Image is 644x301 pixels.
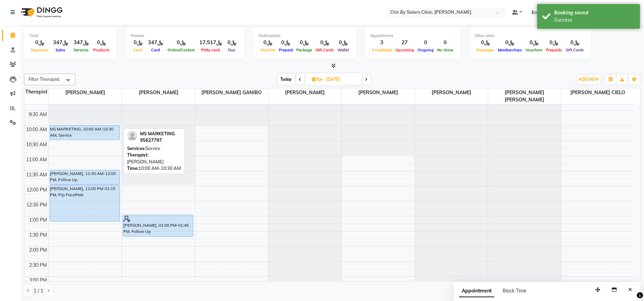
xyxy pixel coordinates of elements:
[544,48,564,52] span: Prepaids
[311,77,325,82] span: Tue
[475,48,496,52] span: Packages
[314,48,336,52] span: Gift Cards
[28,216,49,224] div: 1:00 PM
[145,39,166,47] div: ﷼347
[394,48,416,52] span: Upcoming
[325,74,359,85] input: 2025-09-16
[524,39,544,47] div: ﷼0
[278,74,295,85] span: Today
[54,48,67,52] span: Sales
[554,16,635,24] div: Success
[71,39,91,47] div: ﷼347
[127,165,181,172] div: 10:00 AM-10:30 AM
[227,48,237,52] span: Due
[122,88,195,97] span: [PERSON_NAME]
[25,171,49,178] div: 11:30 AM
[25,126,49,133] div: 10:00 AM
[435,39,455,47] div: 0
[132,48,145,52] span: Cash
[72,48,90,52] span: Services
[259,39,277,47] div: ﷼0
[577,75,600,84] button: ADD NEW
[25,186,49,193] div: 12:00 PM
[25,156,49,163] div: 11:00 AM
[415,88,488,97] span: [PERSON_NAME]
[195,88,268,97] span: [PERSON_NAME] GANIBO
[199,48,222,52] span: Petty cash
[50,39,71,47] div: ﷼347
[166,39,197,47] div: ﷼0
[225,39,239,47] div: ﷼0
[370,48,394,52] span: Completed
[29,33,111,39] div: Total
[91,39,111,47] div: ﷼0
[435,48,455,52] span: No show
[564,39,586,47] div: ﷼0
[342,88,415,97] span: [PERSON_NAME]
[496,39,524,47] div: ﷼0
[625,285,635,295] button: Close
[295,39,314,47] div: ﷼0
[28,277,49,284] div: 3:00 PM
[28,262,49,269] div: 2:30 PM
[579,77,599,82] span: ADD NEW
[277,48,295,52] span: Prepaid
[475,39,496,47] div: ﷼0
[28,111,49,118] div: 9:30 AM
[140,131,175,136] span: MS MARKETING
[336,39,351,47] div: ﷼0
[29,39,50,47] div: ﷼0
[370,39,394,47] div: 3
[123,215,193,236] div: [PERSON_NAME], 01:00 PM-01:45 PM, Follow Up
[34,287,43,294] span: 1 / 1
[28,231,49,239] div: 1:30 PM
[127,130,137,141] img: profile
[394,39,416,47] div: 27
[24,88,49,96] div: Therapist
[488,88,561,104] span: [PERSON_NAME] [PERSON_NAME]
[336,48,351,52] span: Wallet
[28,247,49,254] div: 2:00 PM
[25,141,49,148] div: 10:30 AM
[554,9,635,16] div: Booking saved
[561,88,634,97] span: [PERSON_NAME] CIELO
[259,33,351,39] div: Redemption
[50,185,120,221] div: [PERSON_NAME], 12:00 PM-01:15 PM, Prp Face/Hair
[146,146,160,151] span: Service
[149,48,162,52] span: Card
[91,48,111,52] span: Products
[29,48,50,52] span: Expenses
[28,76,60,82] span: Filter Therapist
[127,152,148,158] span: Therapist:
[127,165,138,171] span: Time:
[475,33,586,39] div: Other sales
[564,48,586,52] span: Gift Cards
[295,48,314,52] span: Package
[50,126,120,139] div: MS MARKETING, 10:00 AM-10:30 AM, Service
[503,288,527,294] span: Block Time
[131,33,239,39] div: Finance
[544,39,564,47] div: ﷼0
[140,137,175,144] div: 95627797
[416,48,435,52] span: Ongoing
[127,152,181,165] div: [PERSON_NAME]
[524,48,544,52] span: Vouchers
[25,201,49,209] div: 12:30 PM
[370,33,455,39] div: Appointment
[269,88,342,97] span: [PERSON_NAME]
[49,88,122,97] span: [PERSON_NAME]
[277,39,295,47] div: ﷼0
[259,48,277,52] span: Voucher
[459,285,494,297] span: Appointment
[197,39,225,47] div: ﷼17,517
[17,3,64,22] img: logo
[50,170,120,184] div: [PERSON_NAME], 11:30 AM-12:00 PM, Follow Up
[166,48,197,52] span: Online/Custom
[416,39,435,47] div: 0
[314,39,336,47] div: ﷼0
[127,146,146,151] span: Services:
[131,39,145,47] div: ﷼0
[496,48,524,52] span: Memberships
